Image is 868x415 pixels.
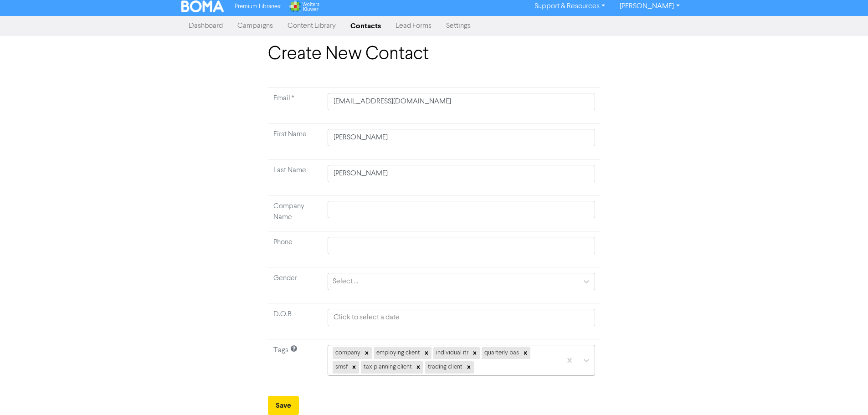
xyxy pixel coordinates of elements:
[268,87,322,123] td: Required
[280,17,343,35] a: Content Library
[328,309,595,326] input: Click to select a date
[268,43,601,65] h1: Create New Contact
[268,396,299,415] button: Save
[333,276,358,287] div: Select ...
[433,347,470,359] div: individual itr
[268,267,322,303] td: Gender
[268,231,322,267] td: Phone
[425,361,464,373] div: trading client
[181,17,230,35] a: Dashboard
[754,317,868,415] iframe: Chat Widget
[482,347,520,359] div: quarterly bas
[268,303,322,339] td: D.O.B
[439,17,478,35] a: Settings
[388,17,439,35] a: Lead Forms
[181,0,224,12] img: BOMA Logo
[235,4,281,10] span: Premium Libraries:
[268,339,322,389] td: Tags
[268,195,322,231] td: Company Name
[268,159,322,195] td: Last Name
[333,347,362,359] div: company
[361,361,413,373] div: tax planning client
[268,123,322,159] td: First Name
[288,0,319,12] img: Wolters Kluwer
[333,361,349,373] div: smsf
[374,347,421,359] div: employing client
[230,17,280,35] a: Campaigns
[343,17,388,35] a: Contacts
